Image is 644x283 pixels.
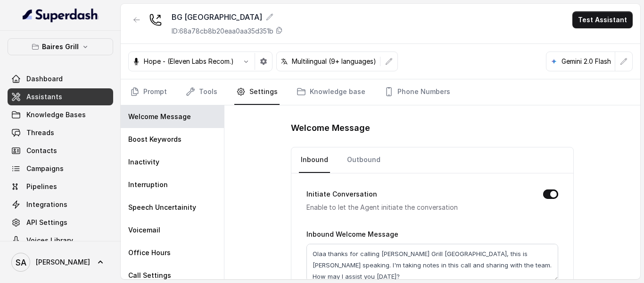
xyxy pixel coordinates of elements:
[8,249,113,275] a: [PERSON_NAME]
[8,88,113,105] a: Assistants
[292,57,376,66] p: Multilingual (9+ languages)
[306,189,377,200] label: Initiate Conversation
[184,79,219,105] a: Tools
[8,160,113,177] a: Campaigns
[306,202,528,213] p: Enable to let the Agent initiate the conversation
[128,248,171,257] p: Office Hours
[8,196,113,213] a: Integrations
[172,11,283,23] div: BG [GEOGRAPHIC_DATA]
[299,147,566,173] nav: Tabs
[128,135,182,144] p: Boost Keywords
[128,112,191,121] p: Welcome Message
[299,147,330,173] a: Inbound
[172,26,273,36] p: ID: 68a78cb8b20eaa0aa35d351b
[382,79,452,105] a: Phone Numbers
[128,225,160,235] p: Voicemail
[306,244,558,282] textarea: Olaa thanks for calling [PERSON_NAME] Grill [GEOGRAPHIC_DATA], this is [PERSON_NAME] speaking. I'...
[550,58,558,65] svg: google logo
[26,74,63,84] span: Dashboard
[42,41,79,52] p: Baires Grill
[26,110,86,120] span: Knowledge Bases
[36,257,90,267] span: [PERSON_NAME]
[128,79,169,105] a: Prompt
[8,106,113,123] a: Knowledge Bases
[561,57,611,66] p: Gemini 2.0 Flash
[128,203,196,212] p: Speech Uncertainity
[26,92,62,102] span: Assistants
[128,180,168,189] p: Interruption
[8,232,113,249] a: Voices Library
[8,214,113,231] a: API Settings
[8,142,113,159] a: Contacts
[234,79,280,105] a: Settings
[26,182,57,191] span: Pipelines
[26,218,67,227] span: API Settings
[291,120,574,136] h1: Welcome Message
[16,257,26,267] text: SA
[26,146,57,155] span: Contacts
[8,124,113,141] a: Threads
[8,38,113,55] button: Baires Grill
[128,157,159,167] p: Inactivity
[26,164,64,173] span: Campaigns
[26,200,67,209] span: Integrations
[26,236,73,245] span: Voices Library
[306,230,398,238] label: Inbound Welcome Message
[128,79,633,105] nav: Tabs
[8,178,113,195] a: Pipelines
[26,128,54,137] span: Threads
[295,79,367,105] a: Knowledge base
[345,147,382,173] a: Outbound
[8,70,113,87] a: Dashboard
[128,271,171,280] p: Call Settings
[572,11,633,28] button: Test Assistant
[144,57,234,66] p: Hope - (Eleven Labs Recom.)
[23,8,99,23] img: light.svg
